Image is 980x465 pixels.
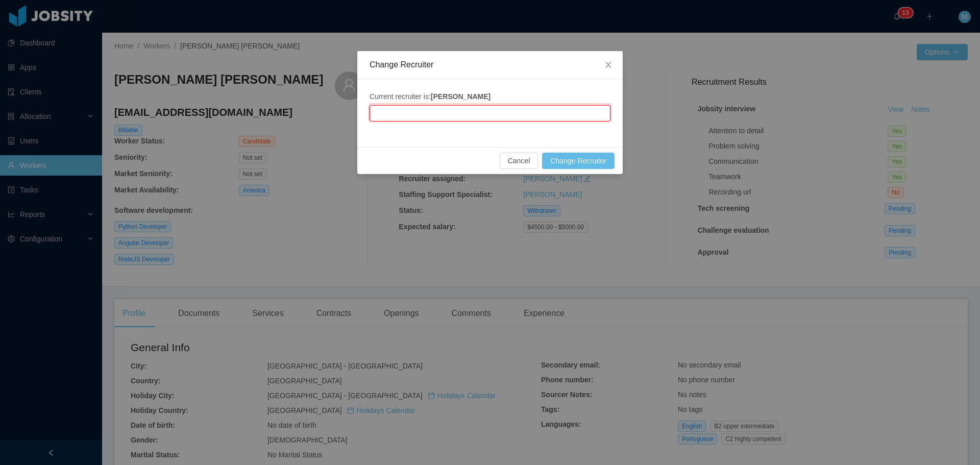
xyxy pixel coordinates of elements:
[604,61,612,69] i: icon: close
[594,51,623,80] button: Close
[370,59,610,70] div: Change Recruiter
[431,92,491,101] strong: [PERSON_NAME]
[500,153,538,169] button: Cancel
[542,153,615,169] button: Change Recruiter
[370,92,491,101] span: Current recruiter is:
